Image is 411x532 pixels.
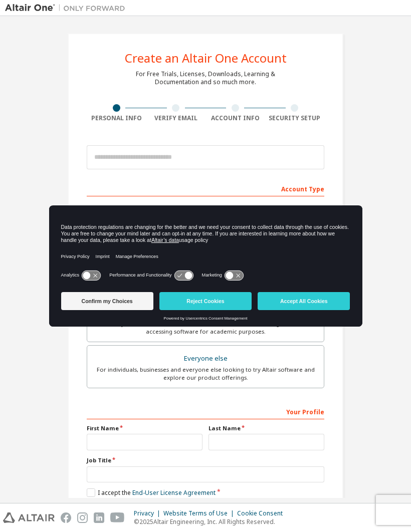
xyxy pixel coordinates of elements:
div: Account Info [205,114,265,122]
div: Create an Altair One Account [125,52,287,64]
label: Job Title [87,456,324,464]
div: Website Terms of Use [163,509,237,517]
div: Cookie Consent [237,509,289,517]
a: End-User License Agreement [132,488,216,497]
img: instagram.svg [77,512,88,523]
div: Personal Info [87,114,146,122]
img: Altair One [5,3,130,13]
p: © 2025 Altair Engineering, Inc. All Rights Reserved. [134,517,289,526]
label: First Name [87,424,202,432]
div: For Free Trials, Licenses, Downloads, Learning & Documentation and so much more. [136,70,275,86]
div: Your Profile [87,403,324,419]
img: altair_logo.svg [3,512,55,523]
label: Last Name [209,424,324,432]
div: For faculty & administrators of academic institutions administering students and accessing softwa... [93,320,318,336]
div: Privacy [134,509,163,517]
img: linkedin.svg [94,512,104,523]
div: For individuals, businesses and everyone else looking to try Altair software and explore our prod... [93,366,318,382]
label: I accept the [87,488,216,497]
img: youtube.svg [110,512,125,523]
div: Verify Email [146,114,206,122]
div: Account Type [87,180,324,196]
img: facebook.svg [61,512,71,523]
div: Everyone else [93,352,318,366]
div: Security Setup [265,114,325,122]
